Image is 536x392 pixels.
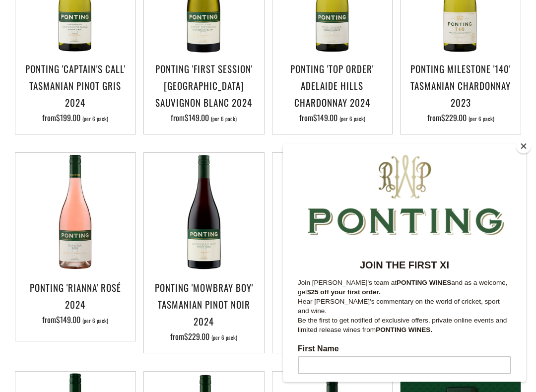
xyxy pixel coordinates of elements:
[56,112,80,124] span: $199.00
[401,61,521,123] a: Ponting Milestone '140' Tasmanian Chardonnay 2023 from$229.00 (per 6 pack)
[299,112,365,124] span: from
[469,117,494,122] span: (per 6 pack)
[171,112,237,124] span: from
[15,200,228,212] label: First Name
[15,172,228,191] p: Be the first to get notified of exclusive offers, private online events and limited release wines...
[272,61,393,123] a: Ponting 'Top Order' Adelaide Hills Chardonnay 2024 from$149.00 (per 6 pack)
[15,326,228,343] input: Subscribe
[185,112,209,124] span: $149.00
[184,331,209,343] span: $229.00
[42,314,108,326] span: from
[15,134,228,153] p: Join [PERSON_NAME]'s team at and as a welcome, get
[277,61,388,112] h3: Ponting 'Top Order' Adelaide Hills Chardonnay 2024
[15,153,228,172] p: Hear [PERSON_NAME]'s commentary on the world of cricket, sport and wine.
[144,61,264,123] a: Ponting 'First Session' [GEOGRAPHIC_DATA] Sauvignon Blanc 2024 from$149.00 (per 6 pack)
[149,61,259,112] h3: Ponting 'First Session' [GEOGRAPHIC_DATA] Sauvignon Blanc 2024
[93,182,149,190] strong: PONTING WINES.
[24,144,98,152] strong: $25 off your first order.
[15,284,228,296] label: Email
[339,117,365,122] span: (per 6 pack)
[313,112,337,124] span: $149.00
[272,279,393,341] a: Ponting 'The Pinnacle' McLaren Vale Shiraz 2023 from$149.00 (per 6 pack)
[441,112,467,124] span: $229.00
[56,314,80,326] span: $149.00
[42,112,108,124] span: from
[114,135,168,142] strong: PONTING WINES
[82,319,108,324] span: (per 6 pack)
[77,116,166,127] strong: JOIN THE FIRST XI
[405,61,516,112] h3: Ponting Milestone '140' Tasmanian Chardonnay 2023
[82,117,108,122] span: (per 6 pack)
[516,139,531,154] button: Close
[144,279,264,341] a: Ponting 'Mowbray Boy' Tasmanian Pinot Noir 2024 from$229.00 (per 6 pack)
[20,61,131,112] h3: Ponting 'Captain's Call' Tasmanian Pinot Gris 2024
[170,331,237,343] span: from
[149,279,259,330] h3: Ponting 'Mowbray Boy' Tasmanian Pinot Noir 2024
[427,112,494,124] span: from
[211,335,237,341] span: (per 6 pack)
[15,279,135,329] a: Ponting 'Rianna' Rosé 2024 from$149.00 (per 6 pack)
[15,61,135,123] a: Ponting 'Captain's Call' Tasmanian Pinot Gris 2024 from$199.00 (per 6 pack)
[211,117,237,122] span: (per 6 pack)
[277,279,388,330] h3: Ponting 'The Pinnacle' McLaren Vale Shiraz 2023
[20,279,131,313] h3: Ponting 'Rianna' Rosé 2024
[15,242,228,254] label: Last Name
